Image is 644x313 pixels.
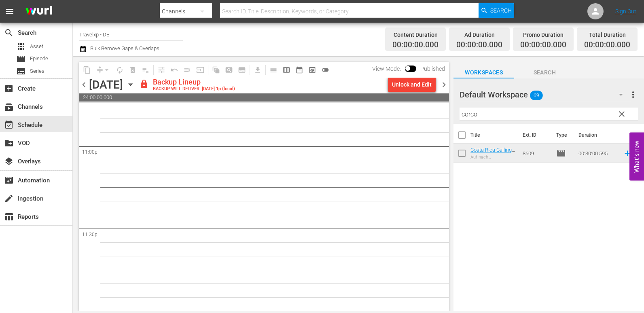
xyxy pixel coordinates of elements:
[405,66,411,71] span: Toggle to switch from Published to Draft view.
[113,63,126,76] span: Loop Content
[235,63,248,76] span: Create Series Block
[518,124,551,146] th: Ext. ID
[4,138,14,148] span: VOD
[368,66,405,72] span: View Mode:
[615,107,628,120] button: clear
[16,54,26,64] span: Episode
[19,2,58,21] img: ans4CAIJ8jUAAAAAAAAAAAAAAAAAAAAAAAAgQb4GAAAAAAAAAAAAAAAAAAAAAAAAJMjXAAAAAAAAAAAAAAAAAAAAAAAAgAT5G...
[392,40,439,50] span: 00:00:00.000
[293,63,306,76] span: Month Calendar View
[460,83,631,106] div: Default Workspace
[490,3,512,18] span: Search
[30,42,43,51] span: Asset
[4,212,14,222] span: Reports
[321,66,329,74] span: toggle_off
[530,87,543,104] span: 69
[556,148,566,158] span: Episode
[248,62,264,78] span: Download as CSV
[89,45,159,51] span: Bulk Remove Gaps & Overlaps
[153,78,235,87] div: Backup Lineup
[514,68,575,78] span: Search
[456,40,502,50] span: 00:00:00.000
[139,79,149,89] span: lock
[453,68,514,78] span: Workspaces
[153,87,235,92] div: BACKUP WILL DELIVER: [DATE] 1p (local)
[623,149,632,158] svg: Add to Schedule
[470,154,516,160] div: Auf nach [GEOGRAPHIC_DATA]! [GEOGRAPHIC_DATA]
[520,40,566,50] span: 00:00:00.000
[615,8,636,15] a: Sign Out
[4,156,14,166] span: Overlays
[264,62,280,78] span: Day Calendar View
[280,63,293,76] span: Week Calendar View
[222,63,235,76] span: Create Search Block
[4,194,14,203] span: Ingestion
[551,124,574,146] th: Type
[520,29,566,40] div: Promo Duration
[4,102,14,112] span: Channels
[456,29,502,40] div: Ad Duration
[628,85,638,104] button: more_vert
[470,147,515,159] a: Costa Rica Calling Corcovado (GR)
[439,80,449,90] span: chevron_right
[4,176,14,185] span: Automation
[30,55,48,63] span: Episode
[152,62,168,78] span: Customize Events
[5,6,15,16] span: menu
[89,78,123,91] div: [DATE]
[16,66,26,76] span: Series
[4,120,14,130] span: Schedule
[584,40,630,50] span: 00:00:00.000
[388,77,436,92] button: Unlock and Edit
[470,124,518,146] th: Title
[79,80,89,90] span: chevron_left
[4,84,14,93] span: Create
[126,63,139,76] span: Select an event to delete
[306,63,319,76] span: View Backup
[584,29,630,40] div: Total Duration
[4,28,14,38] span: Search
[629,133,644,181] button: Open Feedback Widget
[282,66,290,74] span: calendar_view_week_outlined
[295,66,303,74] span: date_range_outlined
[392,29,439,40] div: Content Duration
[416,66,449,72] span: Published
[207,62,222,78] span: Refresh All Search Blocks
[79,93,449,102] span: 24:00:00.000
[617,109,627,119] span: clear
[16,42,26,51] span: Asset
[392,77,432,92] div: Unlock and Edit
[139,63,152,76] span: Clear Lineup
[308,66,316,74] span: preview_outlined
[479,3,514,18] button: Search
[30,67,44,75] span: Series
[519,144,553,163] td: 8609
[575,144,620,163] td: 00:30:00.595
[574,124,622,146] th: Duration
[628,90,638,99] span: more_vert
